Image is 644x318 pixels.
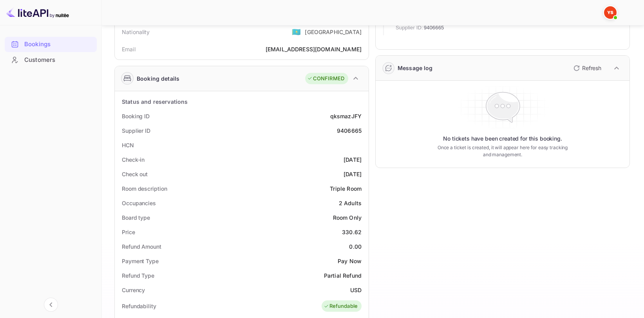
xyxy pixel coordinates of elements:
div: Board type [122,213,150,222]
div: Message log [398,64,433,72]
img: Yandex Support [604,6,617,19]
div: [DATE] [344,155,362,164]
div: Refund Type [122,271,154,280]
img: LiteAPI logo [6,6,69,19]
div: Room Only [333,213,362,222]
div: Currency [122,286,145,294]
div: Supplier ID [122,126,150,135]
div: 330.62 [342,228,362,236]
p: Refresh [582,64,601,72]
div: 2 Adults [339,199,362,207]
span: Supplier ID: [396,24,423,32]
div: 0.00 [349,242,362,251]
button: Refresh [569,62,604,74]
div: Refundable [324,302,358,310]
p: No tickets have been created for this booking. [443,135,562,143]
a: Customers [5,52,97,67]
button: Collapse navigation [44,298,58,312]
div: Occupancies [122,199,156,207]
div: Status and reservations [122,98,188,106]
div: Room description [122,184,167,193]
div: Payment Type [122,257,159,265]
div: [GEOGRAPHIC_DATA] [305,28,362,36]
div: Check out [122,170,148,178]
div: Nationality [122,28,150,36]
div: Check-in [122,155,145,164]
div: Refund Amount [122,242,161,251]
div: Bookings [24,40,93,49]
div: Booking details [137,74,179,83]
span: United States [292,25,301,39]
div: USD [350,286,362,294]
span: 9406665 [424,24,444,32]
div: Pay Now [338,257,362,265]
div: Triple Room [330,184,362,193]
div: Booking ID [122,112,150,120]
p: Once a ticket is created, it will appear here for easy tracking and management. [434,144,571,158]
div: [DATE] [344,170,362,178]
div: [EMAIL_ADDRESS][DOMAIN_NAME] [266,45,362,53]
div: 9406665 [337,126,362,135]
div: qksmazJFY [330,112,362,120]
div: HCN [122,141,134,149]
div: Partial Refund [324,271,362,280]
div: Customers [5,52,97,68]
div: Customers [24,56,93,65]
div: Email [122,45,136,53]
div: CONFIRMED [307,75,344,83]
div: Bookings [5,37,97,52]
a: Bookings [5,37,97,51]
div: Refundability [122,302,156,310]
div: Price [122,228,135,236]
